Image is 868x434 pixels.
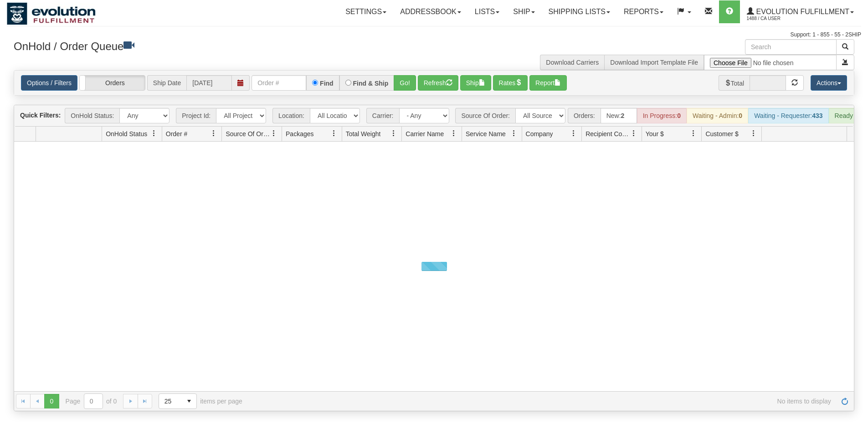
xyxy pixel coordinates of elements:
[14,105,854,127] div: grid toolbar
[754,8,849,15] span: Evolution Fulfillment
[20,111,61,120] label: Quick Filters:
[837,394,852,408] a: Refresh
[455,108,515,123] span: Source Of Order:
[65,108,119,123] span: OnHold Status:
[847,170,867,263] iframe: chat widget
[21,75,77,91] a: Options / Filters
[745,39,837,55] input: Search
[266,126,282,141] a: Source Of Order filter column settings
[621,112,625,119] strong: 2
[7,31,861,39] div: Support: 1 - 855 - 55 - 2SHIP
[812,112,822,119] strong: 433
[748,108,828,123] div: Waiting - Requester:
[339,0,393,23] a: Settings
[719,75,750,91] span: Total
[326,126,342,141] a: Packages filter column settings
[526,129,553,138] span: Company
[468,0,506,23] a: Lists
[493,75,528,91] button: Rates
[686,126,701,141] a: Your $ filter column settings
[460,75,491,91] button: Ship
[746,126,761,141] a: Customer $ filter column settings
[811,75,847,91] button: Actions
[740,0,861,23] a: Evolution Fulfillment 1488 / CA User
[44,394,59,408] span: Page 0
[166,129,187,138] span: Order #
[418,75,458,91] button: Refresh
[747,14,815,23] span: 1488 / CA User
[255,398,831,405] span: No items to display
[176,108,216,123] span: Project Id:
[617,0,670,23] a: Reports
[147,75,186,91] span: Ship Date
[542,0,617,23] a: Shipping lists
[353,80,389,87] label: Find & Ship
[164,397,176,406] span: 25
[7,2,96,25] img: logo1488.jpg
[586,129,630,138] span: Recipient Country
[637,108,687,123] div: In Progress:
[159,393,242,409] span: items per page
[626,126,642,141] a: Recipient Country filter column settings
[646,129,664,138] span: Your $
[506,0,541,23] a: Ship
[252,75,306,91] input: Order #
[320,80,334,87] label: Find
[705,129,738,138] span: Customer $
[393,0,468,23] a: Addressbook
[529,75,567,91] button: Report
[610,59,698,66] a: Download Import Template File
[159,393,197,409] span: Page sizes drop down
[14,39,427,52] h3: OnHold / Order Queue
[286,129,313,138] span: Packages
[346,129,381,138] span: Total Weight
[566,126,581,141] a: Company filter column settings
[677,112,681,119] strong: 0
[386,126,401,141] a: Total Weight filter column settings
[601,108,637,123] div: New:
[226,129,270,138] span: Source Of Order
[80,76,145,90] label: Orders
[546,59,599,66] a: Download Carriers
[206,126,221,141] a: Order # filter column settings
[146,126,162,141] a: OnHold Status filter column settings
[687,108,748,123] div: Waiting - Admin:
[394,75,416,91] button: Go!
[366,108,399,123] span: Carrier:
[568,108,601,123] span: Orders:
[66,393,117,409] span: Page of 0
[406,129,444,138] span: Carrier Name
[704,55,837,70] input: Import
[182,394,196,408] span: select
[272,108,310,123] span: Location:
[446,126,462,141] a: Carrier Name filter column settings
[739,112,742,119] strong: 0
[836,39,854,55] button: Search
[506,126,522,141] a: Service Name filter column settings
[466,129,506,138] span: Service Name
[106,129,147,138] span: OnHold Status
